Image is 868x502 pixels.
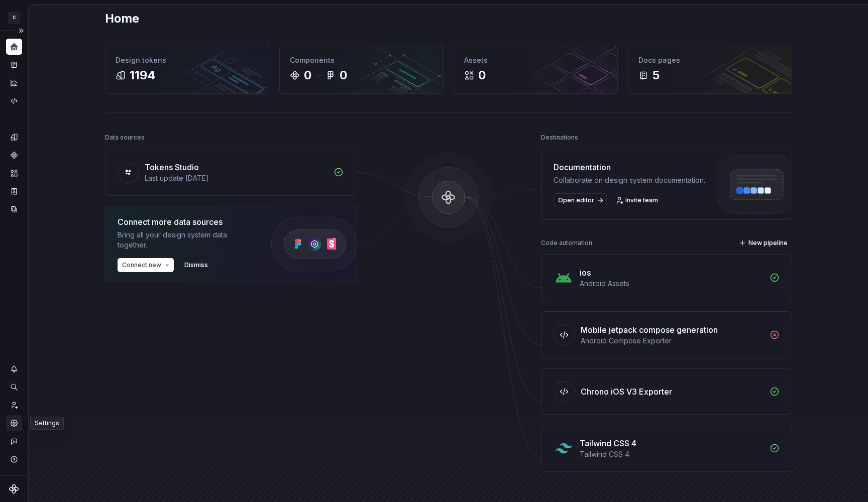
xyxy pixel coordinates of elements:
a: Docs pages5 [628,45,792,94]
div: Android Assets [580,279,764,289]
div: 1194 [130,67,156,83]
a: Components [6,147,22,163]
div: Assets [464,55,607,65]
span: Connect new [122,261,161,269]
a: Design tokens1194 [105,45,269,94]
a: Storybook stories [6,183,22,199]
div: Chrono iOS V3 Exporter [581,386,672,398]
div: 5 [653,67,660,83]
a: Invite team [613,193,663,207]
div: 0 [478,67,486,83]
span: Dismiss [184,261,208,269]
div: C [8,12,20,24]
button: Dismiss [180,258,212,272]
svg: Supernova Logo [9,484,19,494]
a: Home [6,39,22,55]
a: Data sources [6,201,22,217]
div: Tokens Studio [145,161,199,173]
div: Code automation [541,236,592,250]
a: Design tokens [6,129,22,145]
button: Connect new [118,258,174,272]
button: C [2,7,26,28]
a: Components00 [279,45,444,94]
span: Invite team [625,196,658,204]
button: Expand sidebar [14,24,28,38]
div: Data sources [105,131,145,145]
h2: Home [105,11,139,27]
div: Connect more data sources [118,216,253,228]
a: Open editor [554,193,607,207]
div: Docs pages [638,55,782,65]
div: 0 [340,67,347,83]
div: Destinations [541,131,578,145]
div: Mobile jetpack compose generation [581,324,718,336]
a: Analytics [6,75,22,91]
button: New pipeline [736,236,792,250]
a: Settings [6,415,22,431]
div: 0 [304,67,311,83]
div: Last update [DATE] [145,173,328,183]
span: Open editor [558,196,594,204]
div: Collaborate on design system documentation. [554,175,705,185]
a: Documentation [6,57,22,73]
button: Notifications [6,361,22,377]
div: Components [290,55,433,65]
div: Documentation [554,161,705,173]
a: Code automation [6,93,22,109]
div: Tailwind CSS 4 [580,449,764,459]
div: Design tokens [116,55,259,65]
button: Contact support [6,433,22,449]
a: Assets0 [454,45,618,94]
div: ios [580,267,591,279]
div: Tailwind CSS 4 [580,437,636,449]
span: New pipeline [748,239,788,247]
a: Tokens StudioLast update [DATE] [105,149,356,196]
div: Bring all your design system data together. [118,230,253,250]
div: Settings [30,417,64,430]
button: Search ⌘K [6,379,22,395]
div: Android Compose Exporter [581,336,764,346]
a: Assets [6,165,22,181]
a: Invite team [6,397,22,413]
